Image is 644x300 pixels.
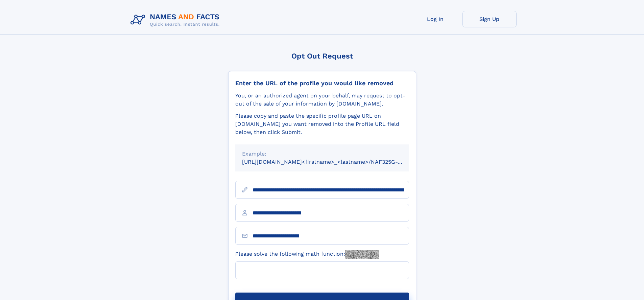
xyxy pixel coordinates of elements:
a: Sign Up [462,11,517,27]
img: Logo Names and Facts [128,11,225,29]
div: Please copy and paste the specific profile page URL on [DOMAIN_NAME] you want removed into the Pr... [235,112,409,136]
div: Opt Out Request [228,52,416,60]
label: Please solve the following math function: [235,250,379,259]
div: You, or an authorized agent on your behalf, may request to opt-out of the sale of your informatio... [235,92,409,108]
a: Log In [408,11,462,27]
div: Enter the URL of the profile you would like removed [235,79,409,87]
small: [URL][DOMAIN_NAME]<firstname>_<lastname>/NAF325G-xxxxxxxx [242,159,422,165]
div: Example: [242,150,402,158]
